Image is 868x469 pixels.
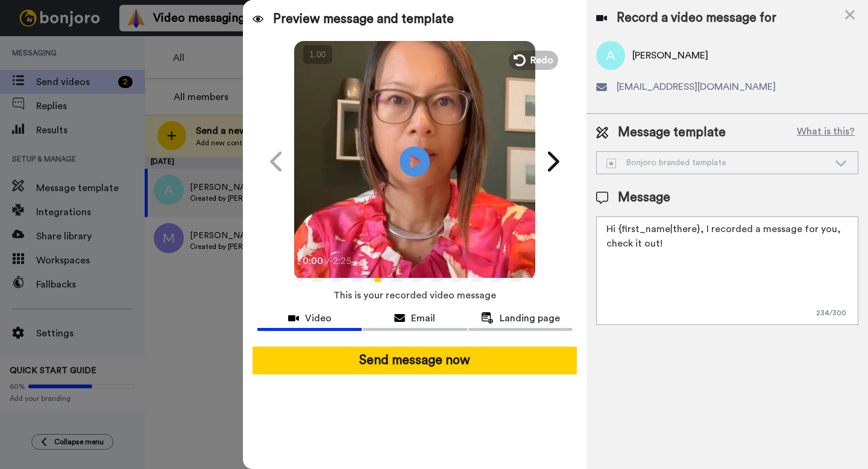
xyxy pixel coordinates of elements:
span: 0:00 [303,254,324,268]
span: Message template [618,124,726,142]
span: Email [411,311,435,326]
img: demo-template.svg [606,159,616,168]
textarea: Hi {first_name|there}, I recorded a message for you, check it out! [596,216,858,325]
div: Bonjoro branded template [606,157,829,169]
span: / [326,254,330,268]
span: [EMAIL_ADDRESS][DOMAIN_NAME] [617,80,776,94]
span: 2:25 [333,254,354,268]
span: This is your recorded video message [333,282,496,309]
button: What is this? [793,124,858,142]
span: Landing page [500,311,560,326]
button: Send message now [253,347,577,374]
span: Video [305,311,332,326]
span: Message [618,189,670,207]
